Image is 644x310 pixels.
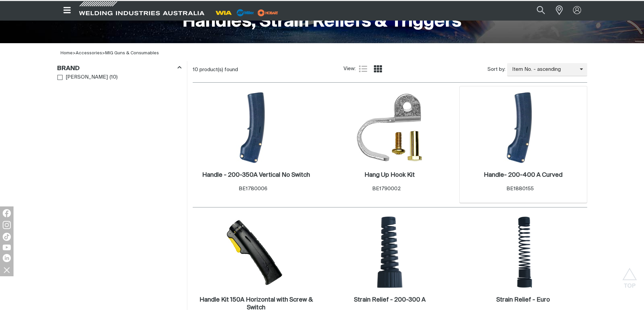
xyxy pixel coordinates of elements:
[57,63,182,73] div: Brand
[66,74,108,81] span: [PERSON_NAME]
[256,10,280,15] a: miller
[372,186,401,191] span: BE1790002
[57,65,80,73] h3: Brand
[3,221,11,229] img: Instagram
[76,51,102,55] a: Accessories
[354,216,426,288] img: Strain Relief - 200-300 A
[57,61,182,82] aside: Filters
[3,254,11,262] img: LinkedIn
[202,171,310,179] a: Handle - 200-350A Vertical No Switch
[256,8,280,18] img: miller
[76,51,105,55] span: >
[193,66,343,73] div: 10
[496,297,550,303] h2: Strain Relief - Euro
[220,91,292,164] img: Handle - 200-350A Vertical No Switch
[364,172,415,178] h2: Hang Up Hook Kit
[3,209,11,217] img: Facebook
[110,74,118,81] span: ( 10 )
[199,67,238,72] span: product(s) found
[193,61,587,78] section: Product list controls
[487,66,505,74] span: Sort by:
[521,3,552,18] input: Product name or item number...
[3,245,11,250] img: YouTube
[622,268,637,283] button: Scroll to top
[496,296,550,304] a: Strain Relief - Euro
[487,216,559,288] img: Strain Relief - Euro
[202,172,310,178] h2: Handle - 200-350A Vertical No Switch
[354,297,426,303] h2: Strain Relief - 200-300 A
[484,172,563,178] h2: Handle- 200-400 A Curved
[364,171,415,179] a: Hang Up Hook Kit
[354,91,426,164] img: Hang Up Hook Kit
[343,65,356,73] span: View:
[506,186,534,191] span: BE1880155
[220,216,292,288] img: Handle Kit 150A Horizontal with Screw & Switch
[529,3,552,18] button: Search products
[487,91,559,164] img: Handle- 200-400 A Curved
[105,51,159,55] a: MIG Guns & Consumables
[57,73,181,82] ul: Brand
[3,233,11,241] img: TikTok
[359,65,367,73] a: List view
[57,73,108,82] a: [PERSON_NAME]
[73,51,76,55] span: >
[183,11,461,33] h1: Handles, Strain Reliefs & Triggers
[61,51,73,55] a: Home
[484,171,563,179] a: Handle- 200-400 A Curved
[1,264,13,276] img: hide socials
[239,186,267,191] span: BE1780006
[354,296,426,304] a: Strain Relief - 200-300 A
[507,66,580,74] span: Item No. - ascending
